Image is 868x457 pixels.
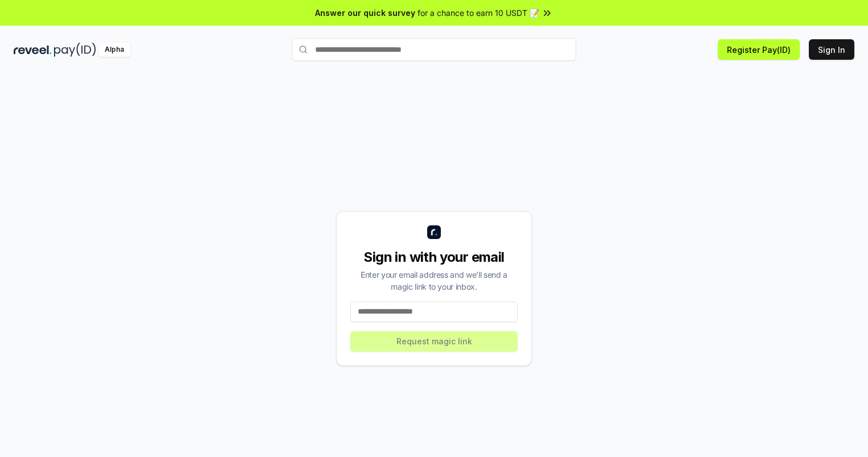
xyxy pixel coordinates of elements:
button: Register Pay(ID) [718,39,800,60]
span: Answer our quick survey [315,7,415,19]
img: pay_id [54,43,96,57]
div: Enter your email address and we’ll send a magic link to your inbox. [350,269,518,293]
button: Sign In [809,39,854,60]
span: for a chance to earn 10 USDT 📝 [418,7,539,19]
div: Sign in with your email [350,248,518,266]
img: reveel_dark [14,43,52,57]
div: Alpha [98,43,130,57]
img: logo_small [427,225,441,239]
